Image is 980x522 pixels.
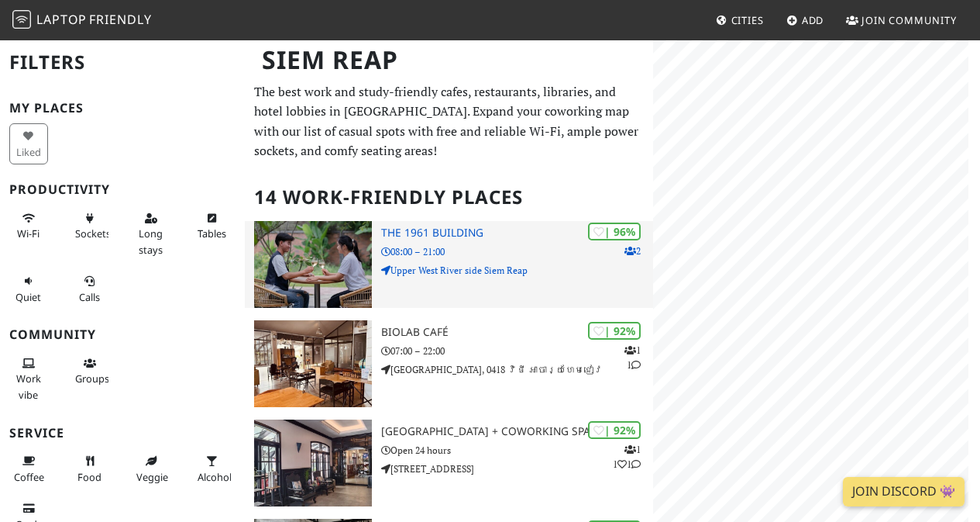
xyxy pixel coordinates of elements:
[840,6,963,34] a: Join Community
[198,470,232,484] span: Alcohol
[15,290,41,304] span: Quiet
[249,39,650,81] h1: Siem Reap
[16,372,41,401] span: People working
[77,470,101,484] span: Food
[70,206,109,247] button: Sockets
[588,421,641,439] div: | 92%
[588,322,641,340] div: | 92%
[9,101,236,116] h3: My Places
[588,223,641,240] div: | 96%
[136,470,168,484] span: Veggie
[9,327,236,342] h3: Community
[139,226,163,256] span: Long stays
[254,174,644,221] h2: 14 Work-Friendly Places
[70,448,109,489] button: Food
[843,477,965,506] a: Join Discord 👾
[9,206,48,247] button: Wi-Fi
[802,13,824,27] span: Add
[9,426,236,441] h3: Service
[9,448,48,489] button: Coffee
[9,268,48,309] button: Quiet
[245,420,653,506] a: Bodee Hotel + Coworking Space | 92% 111 [GEOGRAPHIC_DATA] + Coworking Space Open 24 hours [STREET...
[9,39,236,86] h2: Filters
[245,221,653,308] a: The 1961 Building | 96% 2 The 1961 Building 08:00 – 21:00 Upper West River side Siem Reap
[79,290,100,304] span: Video/audio calls
[780,6,830,34] a: Add
[731,13,764,27] span: Cities
[75,372,109,385] span: Group tables
[381,462,653,476] p: [STREET_ADDRESS]
[12,7,152,34] a: LaptopFriendly LaptopFriendly
[710,6,770,34] a: Cities
[198,226,226,240] span: Work-friendly tables
[245,320,653,407] a: BIOLAB CAFÉ | 92% 11 BIOLAB CAFÉ 07:00 – 22:00 [GEOGRAPHIC_DATA], 0418 វិថី អាចារ្យហែមជៀវ
[36,11,87,28] span: Laptop
[624,343,641,372] p: 1 1
[381,263,653,278] p: Upper West River side Siem Reap
[861,13,957,27] span: Join Community
[381,344,653,358] p: 07:00 – 22:00
[381,362,653,377] p: [GEOGRAPHIC_DATA], 0418 វិថី អាចារ្យហែមជៀវ
[381,443,653,458] p: Open 24 hours
[132,206,170,262] button: Long stays
[75,226,111,240] span: Power sockets
[254,221,372,308] img: The 1961 Building
[89,11,151,28] span: Friendly
[12,10,31,29] img: LaptopFriendly
[193,448,232,489] button: Alcohol
[14,470,44,484] span: Coffee
[9,351,48,407] button: Work vibe
[17,226,40,240] span: Stable Wi-Fi
[254,320,372,407] img: BIOLAB CAFÉ
[70,351,109,392] button: Groups
[381,326,653,339] h3: BIOLAB CAFÉ
[381,226,653,240] h3: The 1961 Building
[381,425,653,438] h3: [GEOGRAPHIC_DATA] + Coworking Space
[70,268,109,309] button: Calls
[9,182,236,197] h3: Productivity
[254,420,372,506] img: Bodee Hotel + Coworking Space
[624,244,641,258] p: 2
[381,244,653,259] p: 08:00 – 21:00
[193,206,232,247] button: Tables
[613,442,641,472] p: 1 1 1
[254,82,644,161] p: The best work and study-friendly cafes, restaurants, libraries, and hotel lobbies in [GEOGRAPHIC_...
[132,448,170,489] button: Veggie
